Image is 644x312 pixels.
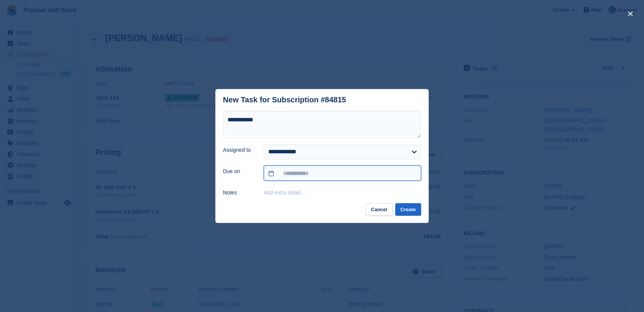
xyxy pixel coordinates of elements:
button: close [624,8,636,20]
button: Add extra detail… [264,189,306,196]
label: Notes [223,189,255,197]
button: Create [395,203,421,216]
label: Assigned to [223,146,255,154]
div: New Task for Subscription #84815 [223,96,346,104]
button: Cancel [365,203,392,216]
label: Due on [223,167,255,175]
